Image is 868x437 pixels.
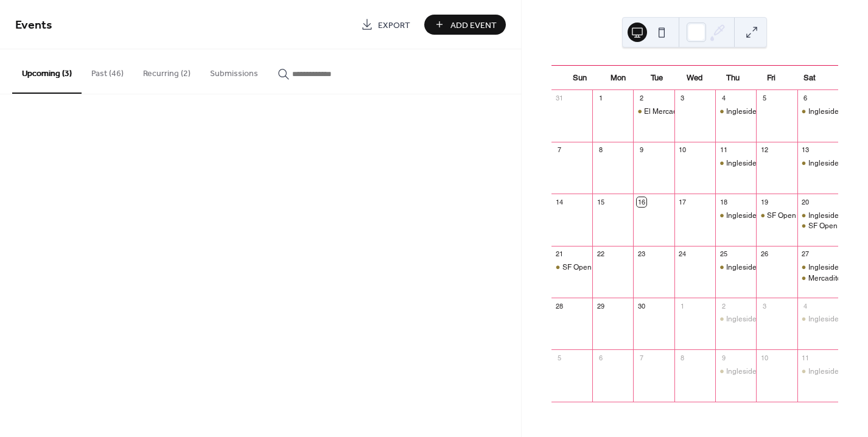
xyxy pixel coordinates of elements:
div: 5 [760,94,769,103]
div: 31 [555,94,564,103]
div: 20 [801,197,810,206]
div: 10 [760,353,769,362]
div: Ingleside Weekly Pick-Up: Thursday [715,314,756,324]
div: SF Open Studios – Ocean Avenue Association Venue [551,262,592,273]
div: Ingleside Weekly Pick-Up: Thursday [715,158,756,169]
div: Ingleside Weekly Pick-Up: Saturdays [797,211,838,221]
span: Add Event [450,19,497,32]
div: El Mercadito - Mercadito Saturday – Latino Heritage Month Finale [633,107,674,117]
div: Tue [637,66,676,90]
div: Ingleside Weekly Pick-Up: Thursday [715,366,756,377]
div: 26 [760,250,769,259]
div: 10 [678,145,687,155]
div: 28 [555,301,564,310]
div: 25 [719,250,728,259]
a: Export [352,15,419,35]
div: 15 [596,197,605,206]
div: Ingleside Weekly Pick-Up: Saturdays [797,107,838,117]
div: 9 [719,353,728,362]
div: Ingleside Weekly Pick-Up: [DATE] [726,262,836,273]
div: 23 [637,250,646,259]
div: Ingleside Weekly Pick-Up: Saturdays [797,314,838,324]
div: 30 [637,301,646,310]
div: 5 [555,353,564,362]
div: Ingleside Weekly Pick-Up: [DATE] [726,211,836,221]
div: Ingleside Weekly Pick-Up: Saturdays [797,262,838,273]
div: 11 [801,353,810,362]
div: Ingleside Weekly Pick-Up: [DATE] [726,366,836,377]
div: Wed [676,66,714,90]
div: SF Open Studios – Ocean Avenue Association Venue [797,221,838,231]
div: 18 [719,197,728,206]
div: Mercadito Saturdays - DJs | $8 Margaritas | $3 Tacos [797,273,838,284]
div: 4 [801,301,810,310]
div: 16 [637,197,646,206]
button: Upcoming (3) [12,49,82,94]
div: Ingleside Weekly Pick-Up: Thursday [715,211,756,221]
div: Ingleside Weekly Pick-Up: [DATE] [726,107,836,117]
div: Thu [714,66,752,90]
div: Ingleside Weekly Pick-Up: Saturdays [797,366,838,377]
button: Past (46) [82,49,133,93]
div: 2 [719,301,728,310]
div: 8 [678,353,687,362]
div: Ingleside Weekly Pick-Up: Saturdays [797,158,838,169]
div: 3 [760,301,769,310]
div: 29 [596,301,605,310]
div: 4 [719,94,728,103]
div: 7 [555,145,564,155]
div: 1 [678,301,687,310]
div: 11 [719,145,728,155]
div: SF Open Studios – Ocean Avenue Association Venue [562,262,738,273]
div: 8 [596,145,605,155]
div: 1 [596,94,605,103]
span: Events [15,13,52,37]
div: Ingleside Weekly Pick-Up: Thursday [715,107,756,117]
div: 27 [801,250,810,259]
div: Mon [599,66,637,90]
div: 6 [596,353,605,362]
button: Recurring (2) [133,49,200,93]
div: 6 [801,94,810,103]
span: Export [378,19,410,32]
button: Add Event [424,15,506,35]
div: 14 [555,197,564,206]
div: 7 [637,353,646,362]
div: Ingleside Weekly Pick-Up: [DATE] [726,158,836,169]
button: Submissions [200,49,268,93]
div: 24 [678,250,687,259]
div: 9 [637,145,646,155]
div: 13 [801,145,810,155]
div: El Mercadito - Mercadito [DATE] – Latino Heritage Month Finale [644,107,853,117]
div: Sun [561,66,600,90]
div: 12 [760,145,769,155]
div: Ingleside Weekly Pick-Up: [DATE] [726,314,836,324]
div: 21 [555,250,564,259]
div: 3 [678,94,687,103]
div: 17 [678,197,687,206]
div: Sat [790,66,828,90]
div: 2 [637,94,646,103]
div: 19 [760,197,769,206]
div: SF Open Studios – Ocean Avenue Association Venue [756,211,797,221]
div: Ingleside Weekly Pick-Up: Thursday [715,262,756,273]
div: Fri [752,66,790,90]
div: 22 [596,250,605,259]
